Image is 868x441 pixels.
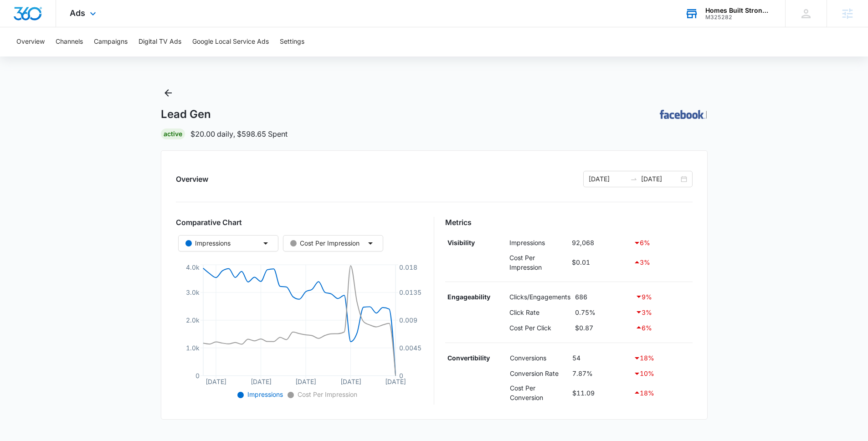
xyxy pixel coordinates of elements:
[70,8,85,18] span: Ads
[205,378,226,385] tspan: [DATE]
[705,14,772,21] div: account id
[635,291,690,302] div: 9 %
[399,316,417,324] tspan: 0.009
[508,350,570,366] td: Conversions
[185,316,199,324] tspan: 2.0k
[185,263,199,271] tspan: 4.0k
[185,288,199,296] tspan: 3.0k
[508,381,570,405] td: Cost Per Conversion
[641,174,679,184] input: End date
[633,368,690,379] div: 10 %
[507,289,573,305] td: Clicks/Engagements
[185,238,231,248] div: Impressions
[573,289,633,305] td: 686
[139,27,181,56] button: Digital TV Ads
[192,27,269,56] button: Google Local Service Ads
[385,378,406,385] tspan: [DATE]
[705,7,772,14] div: account name
[340,378,361,385] tspan: [DATE]
[16,27,45,56] button: Overview
[660,110,705,119] img: FACEBOOK
[507,304,573,320] td: Click Rate
[176,217,423,228] h3: Comparative Chart
[250,378,271,385] tspan: [DATE]
[399,372,403,379] tspan: 0
[185,344,199,352] tspan: 1.0k
[570,235,631,251] td: 92,068
[399,344,421,352] tspan: 0.0045
[507,235,570,251] td: Impressions
[633,257,690,268] div: 3 %
[176,174,208,185] h2: Overview
[508,366,570,381] td: Conversion Rate
[399,263,417,271] tspan: 0.018
[633,387,690,398] div: 18 %
[633,237,690,248] div: 6 %
[705,110,708,119] p: |
[161,86,175,100] button: Back
[447,239,475,246] strong: Visibility
[283,235,383,251] button: Cost Per Impression
[630,175,637,183] span: swap-right
[507,320,573,335] td: Cost Per Click
[635,307,690,318] div: 3 %
[507,251,570,274] td: Cost Per Impression
[190,128,288,139] p: $20.00 daily , $598.65 Spent
[246,390,283,398] span: Impressions
[570,350,631,366] td: 54
[296,390,357,398] span: Cost Per Impression
[445,217,693,228] h3: Metrics
[178,235,278,251] button: Impressions
[56,27,83,56] button: Channels
[290,238,360,248] div: Cost Per Impression
[570,366,631,381] td: 7.87%
[570,251,631,274] td: $0.01
[570,381,631,405] td: $11.09
[630,175,637,183] span: to
[399,288,421,296] tspan: 0.0135
[295,378,316,385] tspan: [DATE]
[633,353,690,364] div: 18 %
[161,128,185,139] div: Active
[635,322,690,333] div: 6 %
[161,108,211,121] h1: Lead Gen
[573,320,633,335] td: $0.87
[280,27,304,56] button: Settings
[447,293,490,301] strong: Engageability
[573,304,633,320] td: 0.75%
[447,354,490,362] strong: Convertibility
[195,372,199,379] tspan: 0
[94,27,128,56] button: Campaigns
[589,174,627,184] input: Start date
